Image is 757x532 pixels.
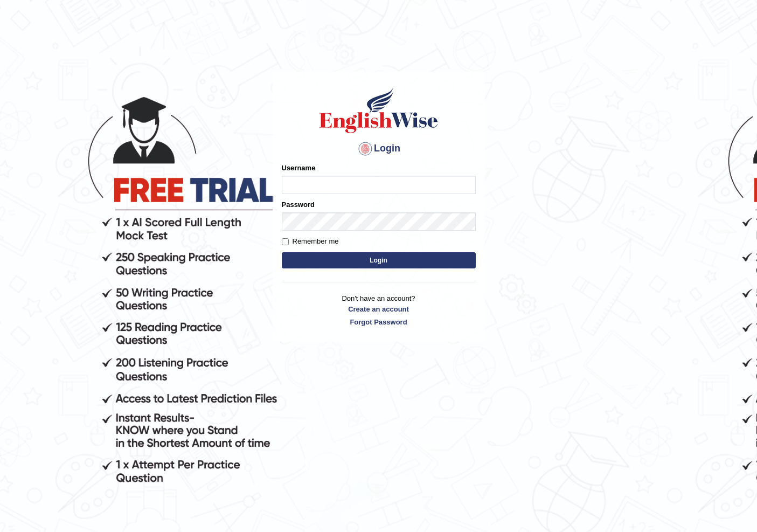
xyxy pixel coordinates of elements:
[282,238,289,245] input: Remember me
[282,163,316,173] label: Username
[282,317,476,327] a: Forgot Password
[282,199,315,210] label: Password
[282,304,476,314] a: Create an account
[282,140,476,157] h4: Login
[282,252,476,268] button: Login
[282,236,339,247] label: Remember me
[317,86,440,135] img: Logo of English Wise sign in for intelligent practice with AI
[282,293,476,327] p: Don't have an account?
